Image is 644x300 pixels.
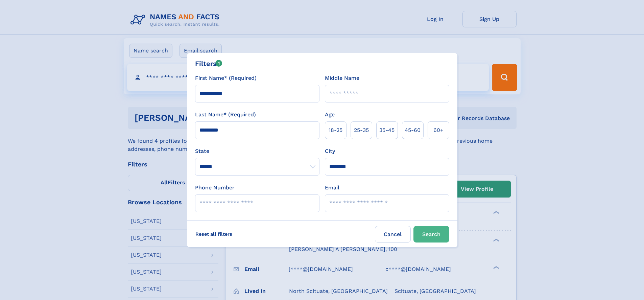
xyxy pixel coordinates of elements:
button: Search [413,226,449,243]
label: Middle Name [325,74,359,82]
span: 60+ [433,126,444,134]
label: Phone Number [195,184,235,192]
span: 45‑60 [405,126,421,134]
span: 35‑45 [379,126,395,134]
label: Cancel [375,226,411,243]
label: First Name* (Required) [195,74,257,82]
label: Reset all filters [191,226,237,242]
label: Last Name* (Required) [195,111,256,119]
div: Filters [195,59,222,69]
label: Email [325,184,339,192]
label: State [195,147,319,155]
span: 25‑35 [354,126,369,134]
label: Age [325,111,335,119]
label: City [325,147,335,155]
span: 18‑25 [329,126,342,134]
